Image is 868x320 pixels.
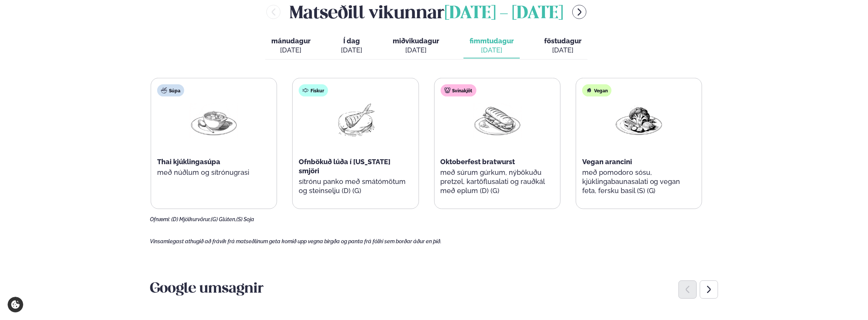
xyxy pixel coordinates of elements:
[266,5,280,19] button: menu-btn-left
[393,46,439,55] div: [DATE]
[171,216,211,222] span: (D) Mjólkurvörur,
[538,33,588,59] button: föstudagur [DATE]
[341,46,362,55] div: [DATE]
[8,297,23,312] a: Cookie settings
[211,216,236,222] span: (G) Glúten,
[331,103,380,138] img: Fish.png
[470,37,514,45] span: fimmtudagur
[341,36,362,46] span: Í dag
[582,158,632,166] span: Vegan arancini
[150,238,441,244] span: Vinsamlegast athugið að frávik frá matseðlinum geta komið upp vegna birgða og panta frá fólki sem...
[150,280,718,298] h3: Google umsagnir
[299,158,390,175] span: Ofnbökuð lúða í [US_STATE] smjöri
[393,37,439,45] span: miðvikudagur
[441,84,476,97] div: Svínakjöt
[157,84,184,97] div: Súpa
[572,5,586,19] button: menu-btn-right
[586,87,592,93] img: Vegan.svg
[470,46,514,55] div: [DATE]
[303,87,309,93] img: fish.svg
[615,103,663,138] img: Vegan.png
[335,33,368,59] button: Í dag [DATE]
[463,33,520,59] button: fimmtudagur [DATE]
[441,158,515,166] span: Oktoberfest bratwurst
[265,33,317,59] button: mánudagur [DATE]
[150,216,170,222] span: Ofnæmi:
[473,103,522,138] img: Panini.png
[236,216,254,222] span: (S) Soja
[157,158,220,166] span: Thai kjúklingasúpa
[299,84,328,97] div: Fiskur
[271,46,311,55] div: [DATE]
[544,46,581,55] div: [DATE]
[387,33,445,59] button: miðvikudagur [DATE]
[444,5,563,22] span: [DATE] - [DATE]
[582,168,696,195] p: með pomodoro sósu, kjúklingabaunasalati og vegan feta, fersku basil (S) (G)
[700,280,718,299] div: Next slide
[444,87,451,93] img: pork.svg
[678,280,697,299] div: Previous slide
[441,168,554,195] p: með súrum gúrkum, nýbökuðu pretzel, kartöflusalati og rauðkál með eplum (D) (G)
[582,84,612,97] div: Vegan
[544,37,581,45] span: föstudagur
[157,168,271,177] p: með núðlum og sítrónugrasi
[190,103,238,138] img: Soup.png
[161,87,167,93] img: soup.svg
[299,177,412,195] p: sítrónu panko með smátómötum og steinselju (D) (G)
[271,37,311,45] span: mánudagur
